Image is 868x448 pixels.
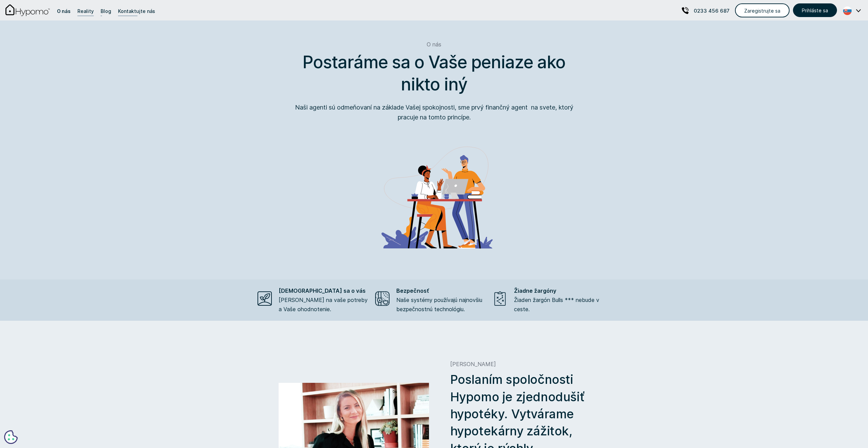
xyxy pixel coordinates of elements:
div: Blog [101,6,111,16]
p: 0233 456 687 [694,6,730,15]
a: Prihláste sa [793,3,837,17]
div: [PERSON_NAME] [450,361,588,367]
div: Reality [77,6,94,16]
div: Kontaktujte nás [118,6,155,16]
p: Naši agenti sú odmeňovaní na základe Vašej spokojnosti, sme prvý finančný agent na svete, ktorý p... [293,102,575,122]
h1: Postaráme sa o Vaše peniaze ako nikto iný [293,51,575,96]
p: Žiaden žargón Bulls *** nebude v ceste. [514,295,605,314]
div: O nás [57,6,71,16]
p: [PERSON_NAME] na vaše potreby a Vaše ohodnotenie. [279,295,370,314]
p: Naše systémy používajú najnovšiu bezpečnostnú technológiu. [396,295,488,314]
a: 0233 456 687 [682,2,730,19]
a: Zaregistrujte sa [735,3,790,17]
div: Bezpečnosť [396,286,429,295]
div: [DEMOGRAPHIC_DATA] sa o vás [279,286,366,295]
div: Žiadne žargóny [514,286,556,295]
div: O nás [293,41,575,48]
button: Predvoľby súborov cookie [4,430,18,444]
